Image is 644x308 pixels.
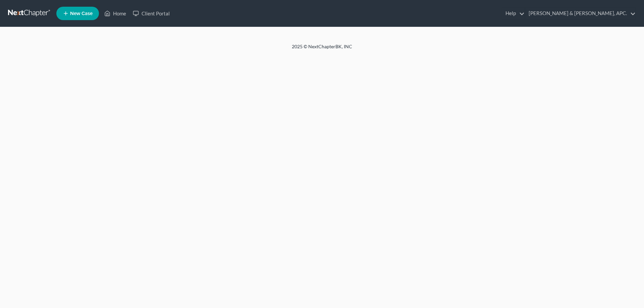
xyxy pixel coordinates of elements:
[129,7,173,19] a: Client Portal
[131,43,513,55] div: 2025 © NextChapterBK, INC
[525,7,636,19] a: [PERSON_NAME] & [PERSON_NAME], APC.
[56,7,99,20] new-legal-case-button: New Case
[101,7,129,19] a: Home
[502,7,525,19] a: Help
